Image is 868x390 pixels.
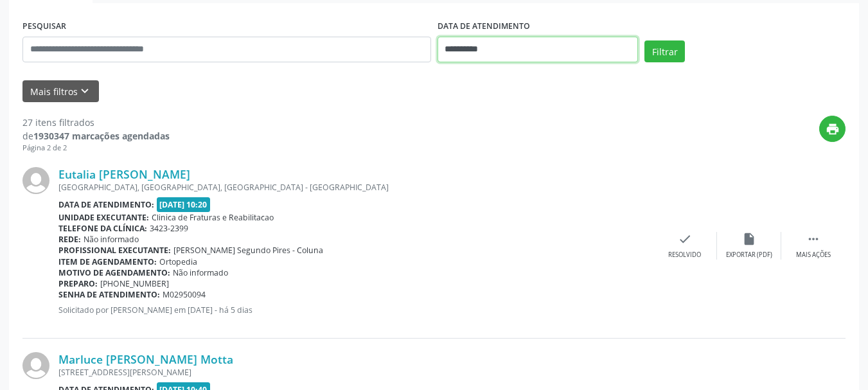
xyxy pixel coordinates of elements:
[58,182,653,193] div: [GEOGRAPHIC_DATA], [GEOGRAPHIC_DATA], [GEOGRAPHIC_DATA] - [GEOGRAPHIC_DATA]
[58,199,154,210] b: Data de atendimento:
[22,167,49,194] img: img
[33,130,170,142] strong: 1930347 marcações agendadas
[58,256,157,267] b: Item de agendamento:
[58,234,81,245] b: Rede:
[173,267,228,278] span: Não informado
[742,232,756,246] i: insert_drive_file
[58,367,653,378] div: [STREET_ADDRESS][PERSON_NAME]
[678,232,692,246] i: check
[78,84,92,98] i: keyboard_arrow_down
[58,212,149,223] b: Unidade executante:
[58,278,98,289] b: Preparo:
[726,251,772,260] div: Exportar (PDF)
[22,143,170,154] div: Página 2 de 2
[58,167,190,181] a: Eutalia [PERSON_NAME]
[22,80,99,103] button: Mais filtroskeyboard_arrow_down
[152,212,274,223] span: Clinica de Fraturas e Reabilitacao
[58,305,653,315] p: Solicitado por [PERSON_NAME] em [DATE] - há 5 dias
[668,251,701,260] div: Resolvido
[84,234,139,245] span: Não informado
[644,40,685,62] button: Filtrar
[159,256,197,267] span: Ortopedia
[100,278,169,289] span: [PHONE_NUMBER]
[58,352,233,366] a: Marluce [PERSON_NAME] Motta
[58,223,147,234] b: Telefone da clínica:
[796,251,831,260] div: Mais ações
[22,352,49,379] img: img
[150,223,188,234] span: 3423-2399
[58,267,170,278] b: Motivo de agendamento:
[22,129,170,143] div: de
[173,245,323,256] span: [PERSON_NAME] Segundo Pires - Coluna
[819,116,846,142] button: print
[163,289,206,300] span: M02950094
[157,197,211,212] span: [DATE] 10:20
[58,245,171,256] b: Profissional executante:
[438,17,530,37] label: DATA DE ATENDIMENTO
[58,289,160,300] b: Senha de atendimento:
[22,17,66,37] label: PESQUISAR
[806,232,820,246] i: 
[826,122,840,136] i: print
[22,116,170,129] div: 27 itens filtrados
